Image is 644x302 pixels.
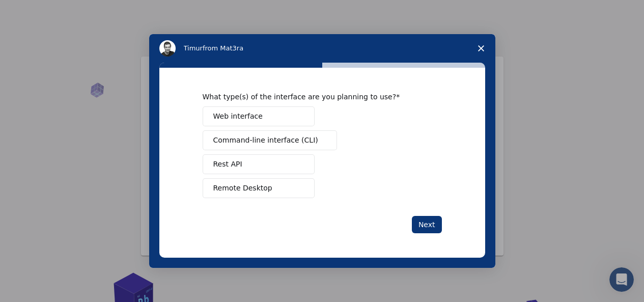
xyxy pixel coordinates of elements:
button: Web interface [203,106,315,126]
button: Remote Desktop [203,178,315,198]
span: Rest API [213,159,242,170]
span: Web interface [213,111,263,122]
button: Next [412,216,442,233]
span: Close survey [467,34,495,63]
span: Support [20,7,57,16]
img: Profile image for Timur [159,40,176,57]
span: Remote Desktop [213,183,272,194]
span: from Mat3ra [203,44,243,52]
span: Timur [184,44,203,52]
button: Rest API [203,154,315,174]
span: Command-line interface (CLI) [213,135,318,146]
div: What type(s) of the interface are you planning to use? [203,92,427,101]
button: Command-line interface (CLI) [203,130,337,150]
